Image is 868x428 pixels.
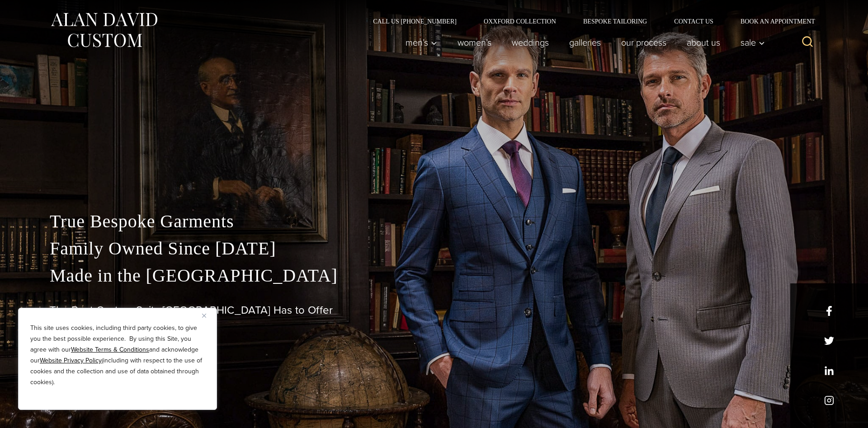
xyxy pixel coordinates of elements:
p: This site uses cookies, including third party cookies, to give you the best possible experience. ... [30,323,205,388]
p: True Bespoke Garments Family Owned Since [DATE] Made in the [GEOGRAPHIC_DATA] [50,208,818,289]
a: Galleries [559,33,611,52]
a: Our Process [611,33,677,52]
nav: Primary Navigation [396,33,770,52]
nav: Secondary Navigation [359,18,818,24]
a: Website Terms & Conditions [71,345,149,354]
button: Close [202,310,213,321]
a: Bespoke Tailoring [570,18,660,24]
a: instagram [824,395,834,405]
a: Women’s [448,33,502,52]
a: About Us [677,33,731,52]
a: facebook [824,306,834,316]
a: weddings [502,33,559,52]
h1: The Best Custom Suits [GEOGRAPHIC_DATA] Has to Offer [50,304,818,317]
a: Website Privacy Policy [40,356,102,365]
a: Oxxford Collection [470,18,570,24]
a: x/twitter [824,336,834,346]
img: Alan David Custom [50,10,158,50]
button: View Search Form [797,32,818,53]
span: Sale [741,38,765,47]
span: Men’s [406,38,437,47]
a: Contact Us [660,18,727,24]
a: Book an Appointment [727,18,818,24]
img: Close [202,314,206,318]
a: linkedin [824,366,834,376]
a: Call Us [PHONE_NUMBER] [359,18,470,24]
